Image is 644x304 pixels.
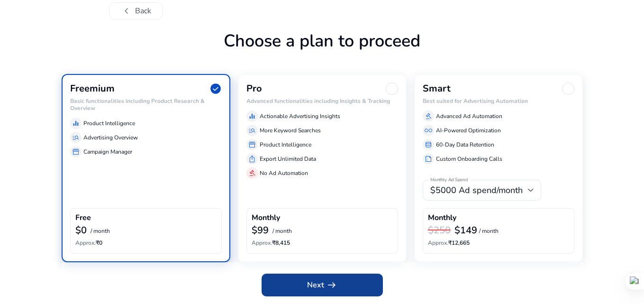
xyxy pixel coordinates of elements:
[423,83,451,94] h3: Smart
[252,224,269,237] b: $99
[72,148,80,156] span: storefront
[70,83,115,94] h3: Freemium
[75,224,87,237] b: $0
[428,213,456,222] h4: Monthly
[252,213,280,222] h4: Monthly
[246,98,398,104] h6: Advanced functionalities including Insights & Tracking
[75,239,96,247] span: Approx.
[428,240,569,246] h6: ₹12,665
[430,184,523,196] span: $5000 Ad spend/month
[248,112,256,120] span: equalizer
[430,177,468,184] mat-label: Monthly Ad Spend
[262,274,383,296] button: Nextarrow_right_alt
[248,141,256,148] span: storefront
[260,140,311,149] p: Product Intelligence
[260,112,340,120] p: Actionable Advertising Insights
[436,155,502,163] p: Custom Onboarding Calls
[72,120,80,127] span: equalizer
[479,228,499,234] p: / month
[209,83,222,95] span: check_circle
[436,140,494,149] p: 60-Day Data Retention
[83,133,138,142] p: Advertising Overview
[260,126,321,135] p: More Keyword Searches
[428,239,448,247] span: Approx.
[83,119,135,128] p: Product Intelligence
[260,155,316,163] p: Export Unlimited Data
[425,155,432,163] span: summarize
[252,240,393,246] h6: ₹8,415
[248,127,256,134] span: manage_search
[326,279,337,291] span: arrow_right_alt
[272,228,292,234] p: / month
[62,31,583,74] h1: Choose a plan to proceed
[425,127,432,134] span: all_inclusive
[75,240,217,246] h6: ₹0
[425,141,432,148] span: database
[91,228,110,234] p: / month
[425,112,432,120] span: gavel
[436,112,502,120] p: Advanced Ad Automation
[436,126,501,135] p: AI-Powered Optimization
[121,5,132,17] span: chevron_left
[423,98,574,104] h6: Best suited for Advertising Automation
[75,213,91,222] h4: Free
[248,155,256,163] span: ios_share
[83,147,132,156] p: Campaign Manager
[454,224,477,237] b: $149
[72,134,80,141] span: manage_search
[246,83,262,94] h3: Pro
[252,239,272,247] span: Approx.
[428,225,451,236] h3: $250
[260,169,308,177] p: No Ad Automation
[109,2,163,19] button: chevron_leftBack
[70,98,222,111] h6: Basic functionalities including Product Research & Overview
[307,279,337,291] span: Next
[248,169,256,177] span: gavel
